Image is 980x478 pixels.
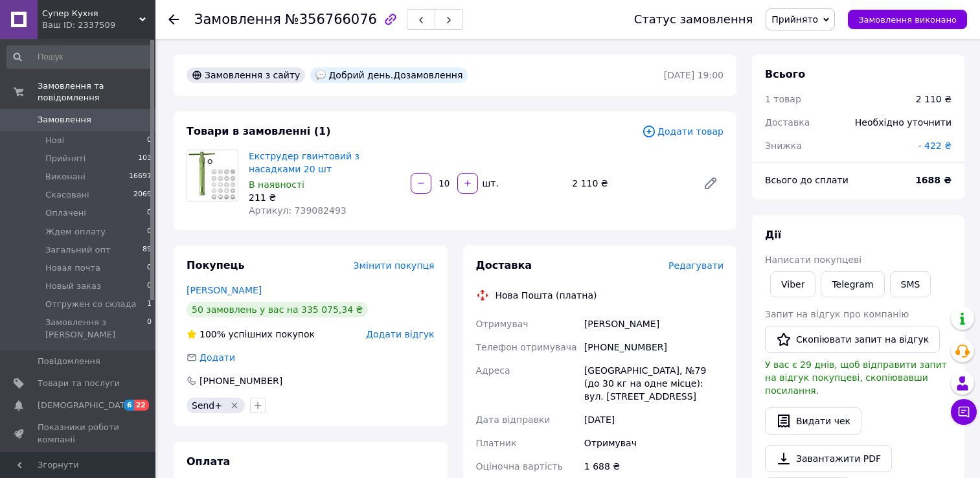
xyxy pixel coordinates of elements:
[698,170,724,196] a: Редагувати
[354,260,435,271] span: Змінити покупця
[315,70,326,80] img: :speech_balloon:
[664,70,724,80] time: [DATE] 19:00
[38,80,155,104] span: Замовлення та повідомлення
[133,189,152,201] span: 2069
[582,408,726,431] div: [DATE]
[366,329,434,339] span: Додати відгук
[134,400,149,411] span: 22
[249,151,359,174] a: Екструдер гвинтовий з насадками 20 шт
[476,342,577,352] span: Телефон отримувача
[45,171,85,183] span: Виконані
[187,302,368,317] div: 50 замовлень у вас на 335 075,34 ₴
[765,326,940,353] button: Скопіювати запит на відгук
[194,12,281,27] span: Замовлення
[249,179,304,190] span: В наявності
[765,175,849,185] span: Всього до сплати
[765,255,861,265] span: Написати покупцеві
[821,271,884,297] a: Telegram
[38,400,133,411] span: [DEMOGRAPHIC_DATA]
[916,93,952,106] div: 2 110 ₴
[476,365,510,376] span: Адреса
[187,125,331,137] span: Товари в замовленні (1)
[770,271,815,297] a: Viber
[45,189,89,201] span: Скасовані
[582,359,726,408] div: [GEOGRAPHIC_DATA], №79 (до 30 кг на одне місце): вул. [STREET_ADDRESS]
[38,356,100,367] span: Повідомлення
[951,399,977,425] button: Чат з покупцем
[147,280,152,292] span: 0
[199,352,235,363] span: Додати
[187,455,230,468] span: Оплата
[582,431,726,455] div: Отримувач
[6,45,153,69] input: Пошук
[45,244,111,256] span: Загальний опт
[198,374,284,387] div: [PHONE_NUMBER]
[45,299,136,310] span: Отгружен со склада
[45,135,64,146] span: Нові
[642,124,724,139] span: Додати товар
[476,438,517,448] span: Платник
[168,13,179,26] div: Повернутися назад
[199,329,225,339] span: 100%
[915,175,952,185] b: 1688 ₴
[147,135,152,146] span: 0
[142,244,152,256] span: 89
[147,317,152,340] span: 0
[476,319,529,329] span: Отримувач
[45,153,85,165] span: Прийняті
[765,445,892,472] a: Завантажити PDF
[187,259,245,271] span: Покупець
[45,317,147,340] span: Замовлення з [PERSON_NAME]
[187,285,262,295] a: [PERSON_NAME]
[42,8,139,19] span: Супер Кухня
[45,226,106,238] span: Ждем оплату
[567,174,692,192] div: 2 110 ₴
[765,94,801,104] span: 1 товар
[634,13,753,26] div: Статус замовлення
[918,141,952,151] span: - 422 ₴
[187,150,238,201] img: Екструдер гвинтовий з насадками 20 шт
[771,14,818,25] span: Прийнято
[582,455,726,478] div: 1 688 ₴
[192,400,222,411] span: Send+
[138,153,152,165] span: 103
[187,67,305,83] div: Замовлення з сайту
[476,461,563,472] span: Оціночна вартість
[582,336,726,359] div: [PHONE_NUMBER]
[45,280,101,292] span: Новый заказ
[38,114,91,126] span: Замовлення
[249,205,347,216] span: Артикул: 739082493
[38,422,120,445] span: Показники роботи компанії
[147,207,152,219] span: 0
[249,191,400,204] div: 211 ₴
[492,289,600,302] div: Нова Пошта (платна)
[848,10,967,29] button: Замовлення виконано
[765,141,802,151] span: Знижка
[479,177,500,190] div: шт.
[147,226,152,238] span: 0
[765,117,810,128] span: Доставка
[310,67,468,83] div: Добрий день.Дозамовлення
[229,400,240,411] svg: Видалити мітку
[42,19,155,31] div: Ваш ID: 2337509
[765,229,781,241] span: Дії
[45,207,86,219] span: Оплачені
[668,260,724,271] span: Редагувати
[45,262,100,274] span: Новая почта
[847,108,959,137] div: Необхідно уточнити
[187,328,315,341] div: успішних покупок
[129,171,152,183] span: 16697
[765,407,861,435] button: Видати чек
[858,15,957,25] span: Замовлення виконано
[890,271,931,297] button: SMS
[765,309,909,319] span: Запит на відгук про компанію
[476,415,551,425] span: Дата відправки
[582,312,726,336] div: [PERSON_NAME]
[476,259,532,271] span: Доставка
[147,299,152,310] span: 1
[765,359,947,396] span: У вас є 29 днів, щоб відправити запит на відгук покупцеві, скопіювавши посилання.
[147,262,152,274] span: 0
[124,400,134,411] span: 6
[285,12,377,27] span: №356766076
[38,378,120,389] span: Товари та послуги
